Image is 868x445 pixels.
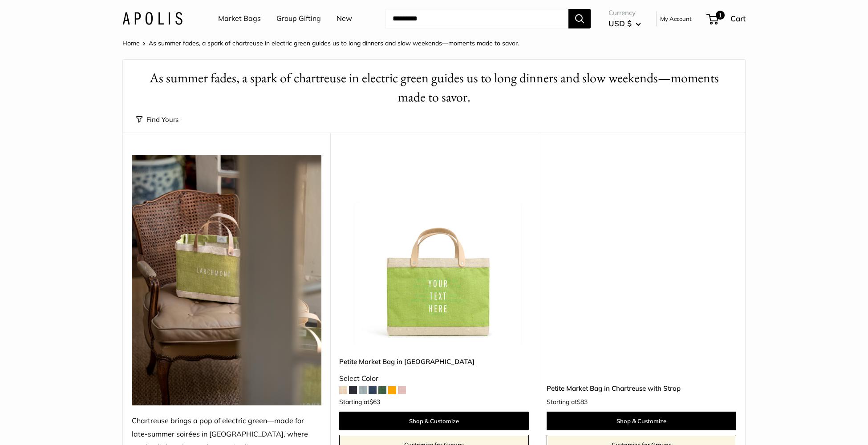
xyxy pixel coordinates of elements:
span: Currency [608,7,641,19]
img: Apolis [122,12,183,25]
button: Search [568,9,591,28]
span: USD $ [608,19,632,28]
a: Petite Market Bag in ChartreusePetite Market Bag in Chartreuse [339,155,529,344]
nav: Breadcrumb [122,37,519,49]
img: Chartreuse brings a pop of electric green—made for late-summer soirées in Larchmont, where garden... [132,155,321,406]
a: Group Gifting [276,12,321,25]
a: Market Bags [218,12,261,25]
a: 1 Cart [707,12,746,26]
a: Petite Market Bag in Chartreuse with StrapPetite Market Bag in Chartreuse with Strap [547,155,736,344]
a: New [337,12,352,25]
a: Petite Market Bag in [GEOGRAPHIC_DATA] [339,356,529,367]
img: Petite Market Bag in Chartreuse [339,155,529,344]
button: USD $ [608,16,641,31]
a: Home [122,39,140,47]
span: $63 [369,398,380,406]
a: Petite Market Bag in Chartreuse with Strap [547,383,736,393]
a: Shop & Customize [339,412,529,430]
span: Starting at [339,399,380,405]
input: Search... [385,9,568,28]
span: Cart [730,14,746,23]
span: 1 [716,11,725,20]
a: Shop & Customize [547,412,736,430]
h1: As summer fades, a spark of chartreuse in electric green guides us to long dinners and slow weeke... [136,69,732,107]
a: My Account [660,13,692,24]
button: Find Yours [136,113,178,126]
span: Starting at [547,399,588,405]
div: Select Color [339,372,529,385]
span: $83 [577,398,588,406]
span: As summer fades, a spark of chartreuse in electric green guides us to long dinners and slow weeke... [149,39,519,47]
